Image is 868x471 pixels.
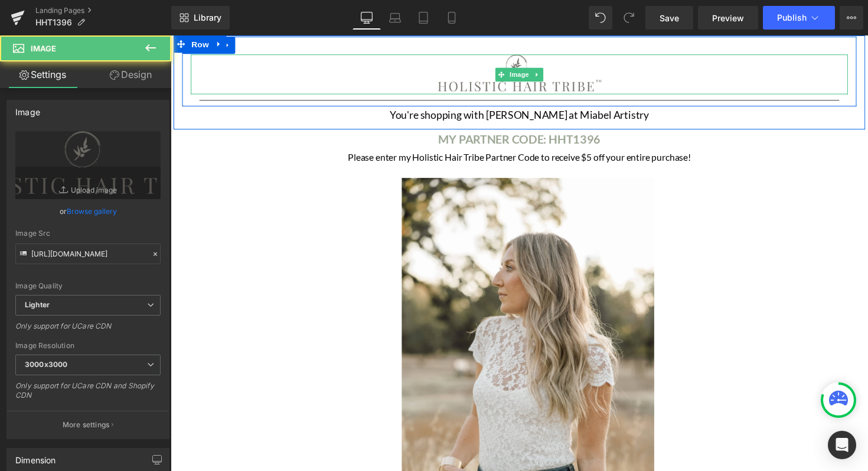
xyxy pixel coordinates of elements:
button: More [840,6,863,30]
span: Image [31,44,56,53]
a: Preview [698,6,758,30]
span: Save [660,12,679,24]
span: Library [194,12,221,23]
h1: You're shopping with [PERSON_NAME] at Miabel Artistry [12,73,703,90]
a: New Library [171,6,230,30]
button: More settings [7,411,169,438]
button: Redo [617,6,641,30]
span: HHT1396 [35,18,72,27]
div: Dimension [15,449,56,465]
div: Image Quality [15,282,161,290]
div: or [15,205,161,217]
a: Browse gallery [67,201,117,222]
div: Image Src [15,229,161,238]
div: Image [15,100,40,117]
span: Publish [777,13,807,22]
a: Landing Pages [35,6,171,15]
a: Design [88,61,174,88]
a: Mobile [438,6,466,30]
b: Lighter [25,300,50,309]
b: 3000x3000 [25,360,67,369]
button: Publish [763,6,835,30]
a: Expand / Collapse [370,33,382,47]
span: Preview [712,12,744,24]
p: More settings [63,420,110,430]
b: MY PARTNER CODE: HHT1396 [274,99,440,113]
div: Only support for UCare CDN [15,321,161,339]
div: Open Intercom Messenger [828,431,856,459]
div: Only support for UCare CDN and Shopify CDN [15,381,161,408]
a: Desktop [353,6,381,30]
a: Expand / Collapse [51,1,66,19]
a: Tablet [409,6,438,30]
h1: Please enter my Holistic Hair Tribe Partner Code to receive $5 off your entire purchase! [21,117,694,132]
input: Link [15,243,161,264]
button: Undo [589,6,612,30]
a: Laptop [381,6,409,30]
span: Image [345,33,370,47]
div: Image Resolution [15,342,161,350]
